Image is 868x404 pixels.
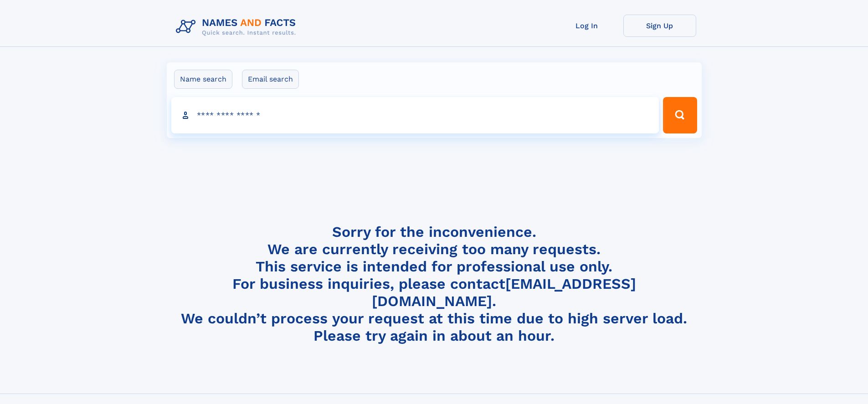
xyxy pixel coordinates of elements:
[172,223,696,345] h4: Sorry for the inconvenience. We are currently receiving too many requests. This service is intend...
[550,15,623,37] a: Log In
[174,70,232,89] label: Name search
[663,97,697,133] button: Search Button
[242,70,299,89] label: Email search
[372,275,636,310] a: [EMAIL_ADDRESS][DOMAIN_NAME]
[623,15,696,37] a: Sign Up
[172,15,303,39] img: Logo Names and Facts
[171,97,659,133] input: search input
